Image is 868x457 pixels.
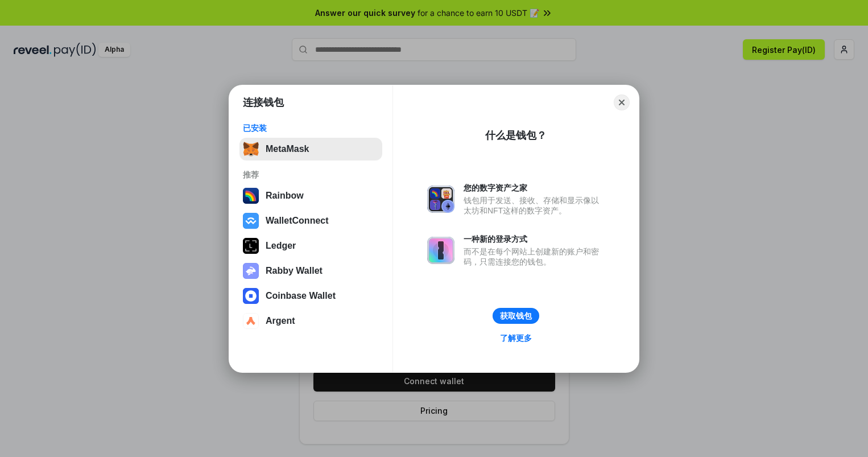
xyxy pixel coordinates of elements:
button: Argent [239,310,382,332]
div: WalletConnect [266,216,329,226]
img: svg+xml,%3Csvg%20width%3D%22120%22%20height%3D%22120%22%20viewBox%3D%220%200%20120%20120%22%20fil... [243,188,259,204]
button: 获取钱包 [493,308,539,324]
img: svg+xml,%3Csvg%20fill%3D%22none%22%20height%3D%2233%22%20viewBox%3D%220%200%2035%2033%22%20width%... [243,141,259,157]
button: MetaMask [239,138,382,160]
div: Ledger [266,241,296,251]
div: Rainbow [266,191,304,201]
div: MetaMask [266,144,309,154]
div: 推荐 [243,170,379,180]
div: 钱包用于发送、接收、存储和显示像以太坊和NFT这样的数字资产。 [464,195,605,216]
button: Rabby Wallet [239,260,382,282]
button: Close [614,94,630,110]
img: svg+xml,%3Csvg%20width%3D%2228%22%20height%3D%2228%22%20viewBox%3D%220%200%2028%2028%22%20fill%3D... [243,288,259,304]
div: Coinbase Wallet [266,291,336,301]
div: 了解更多 [500,333,532,343]
img: svg+xml,%3Csvg%20width%3D%2228%22%20height%3D%2228%22%20viewBox%3D%220%200%2028%2028%22%20fill%3D... [243,313,259,329]
div: 什么是钱包？ [485,129,547,142]
img: svg+xml,%3Csvg%20xmlns%3D%22http%3A%2F%2Fwww.w3.org%2F2000%2Fsvg%22%20fill%3D%22none%22%20viewBox... [243,263,259,279]
div: Rabby Wallet [266,266,323,276]
button: WalletConnect [239,209,382,232]
img: svg+xml,%3Csvg%20xmlns%3D%22http%3A%2F%2Fwww.w3.org%2F2000%2Fsvg%22%20fill%3D%22none%22%20viewBox... [427,237,454,264]
button: Rainbow [239,184,382,207]
img: svg+xml,%3Csvg%20xmlns%3D%22http%3A%2F%2Fwww.w3.org%2F2000%2Fsvg%22%20width%3D%2228%22%20height%3... [243,238,259,254]
div: 您的数字资产之家 [464,183,605,193]
img: svg+xml,%3Csvg%20xmlns%3D%22http%3A%2F%2Fwww.w3.org%2F2000%2Fsvg%22%20fill%3D%22none%22%20viewBox... [427,186,454,213]
div: 已安装 [243,123,379,133]
button: Ledger [239,234,382,257]
button: Coinbase Wallet [239,285,382,307]
div: 而不是在每个网站上创建新的账户和密码，只需连接您的钱包。 [464,246,605,267]
div: Argent [266,316,295,326]
a: 了解更多 [493,331,539,345]
img: svg+xml,%3Csvg%20width%3D%2228%22%20height%3D%2228%22%20viewBox%3D%220%200%2028%2028%22%20fill%3D... [243,213,259,229]
div: 获取钱包 [500,311,532,321]
h1: 连接钱包 [243,96,284,109]
div: 一种新的登录方式 [464,234,605,244]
